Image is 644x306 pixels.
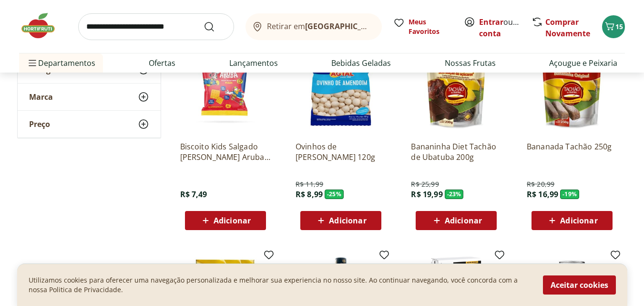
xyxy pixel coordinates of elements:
a: Açougue e Peixaria [549,57,617,69]
img: Bananada Tachão 250g [527,43,617,134]
span: Adicionar [329,217,366,224]
span: Adicionar [214,217,251,224]
input: search [78,13,234,40]
p: Utilizamos cookies para oferecer uma navegação personalizada e melhorar sua experiencia no nosso ... [29,275,532,295]
a: Entrar [479,17,503,27]
span: - 23 % [445,190,464,199]
a: Criar conta [479,17,532,39]
button: Aceitar cookies [543,275,616,295]
span: Adicionar [445,217,482,224]
button: Adicionar [185,211,266,230]
a: Bananinha Diet Tachão de Ubatuba 200g [411,141,501,162]
a: Lançamentos [229,57,278,69]
span: - 19 % [560,190,579,199]
span: Adicionar [560,217,597,224]
img: Bananinha Diet Tachão de Ubatuba 200g [411,43,501,134]
a: Biscoito Kids Salgado [PERSON_NAME] Aruba 35g [180,141,271,162]
img: Biscoito Kids Salgado Mickey Pizza Aruba 35g [180,43,271,134]
span: ou [479,16,521,39]
button: Menu [27,52,38,74]
span: Preço [29,119,50,129]
span: Departamentos [27,52,95,74]
button: Preço [18,111,161,137]
span: 15 [615,22,623,31]
img: Hortifruti [19,11,67,40]
button: Adicionar [416,211,497,230]
button: Submit Search [204,21,226,32]
a: Ofertas [149,57,175,69]
a: Ovinhos de [PERSON_NAME] 120g [296,141,386,162]
span: R$ 19,99 [411,189,442,200]
span: R$ 20,99 [527,179,554,189]
b: [GEOGRAPHIC_DATA]/[GEOGRAPHIC_DATA] [305,21,466,32]
a: Bananada Tachão 250g [527,141,617,162]
span: Retirar em [267,22,372,31]
a: Nossas Frutas [445,57,496,69]
span: Marca [29,92,53,102]
button: Adicionar [300,211,381,230]
span: R$ 11,99 [296,179,323,189]
button: Retirar em[GEOGRAPHIC_DATA]/[GEOGRAPHIC_DATA] [245,13,382,40]
span: - 25 % [325,190,344,199]
button: Marca [18,84,161,110]
a: Bebidas Geladas [331,57,391,69]
span: R$ 16,99 [527,189,558,200]
img: Ovinhos de Amendoim Agtal 120g [296,43,386,134]
span: Meus Favoritos [409,17,452,36]
span: R$ 25,99 [411,179,439,189]
button: Adicionar [532,211,613,230]
a: Meus Favoritos [393,17,452,36]
button: Carrinho [602,15,625,38]
span: R$ 8,99 [296,189,323,200]
a: Comprar Novamente [545,17,590,39]
span: R$ 7,49 [180,189,207,200]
